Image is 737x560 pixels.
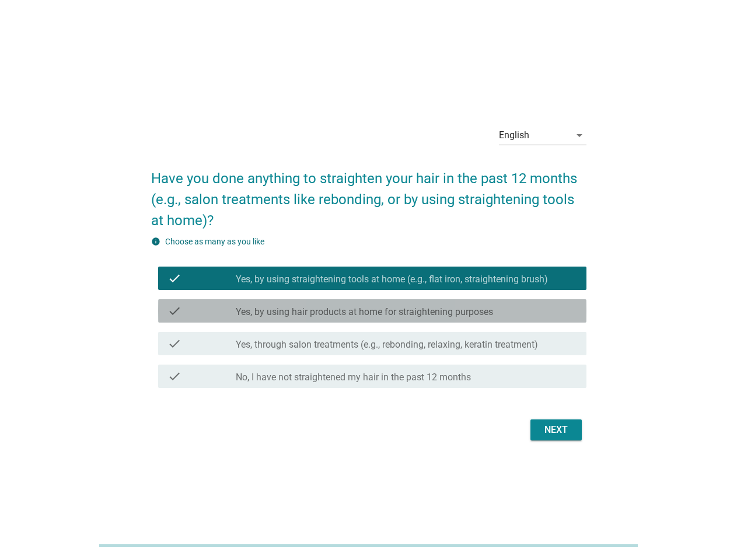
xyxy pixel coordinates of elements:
i: check [167,271,181,285]
div: Next [540,423,572,437]
i: check [167,337,181,351]
label: Yes, by using straightening tools at home (e.g., flat iron, straightening brush) [236,274,548,285]
i: info [151,237,160,246]
label: Yes, through salon treatments (e.g., rebonding, relaxing, keratin treatment) [236,339,538,351]
label: Yes, by using hair products at home for straightening purposes [236,306,493,318]
button: Next [530,419,582,440]
i: check [167,369,181,383]
h2: Have you done anything to straighten your hair in the past 12 months (e.g., salon treatments like... [151,156,586,231]
i: arrow_drop_down [572,128,586,142]
label: No, I have not straightened my hair in the past 12 months [236,372,471,383]
label: Choose as many as you like [165,237,264,246]
i: check [167,304,181,318]
div: English [499,130,529,141]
